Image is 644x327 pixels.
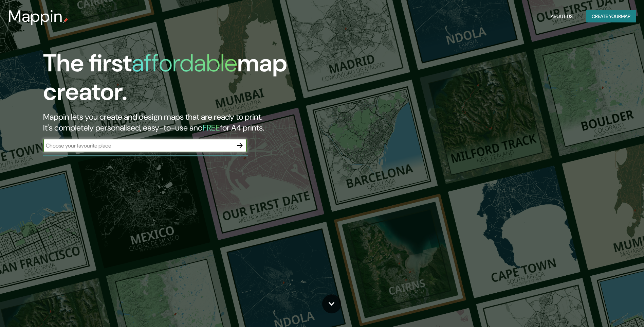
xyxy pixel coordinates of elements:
h3: Mappin [8,7,63,26]
h5: FREE [203,122,220,133]
button: Create yourmap [586,10,636,23]
img: mappin-pin [63,18,68,23]
button: About Us [548,10,575,23]
h2: Mappin lets you create and design maps that are ready to print. It's completely personalised, eas... [43,111,365,133]
h1: The first map creator. [43,49,365,111]
input: Choose your favourite place [43,142,233,150]
h1: affordable [132,47,237,79]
